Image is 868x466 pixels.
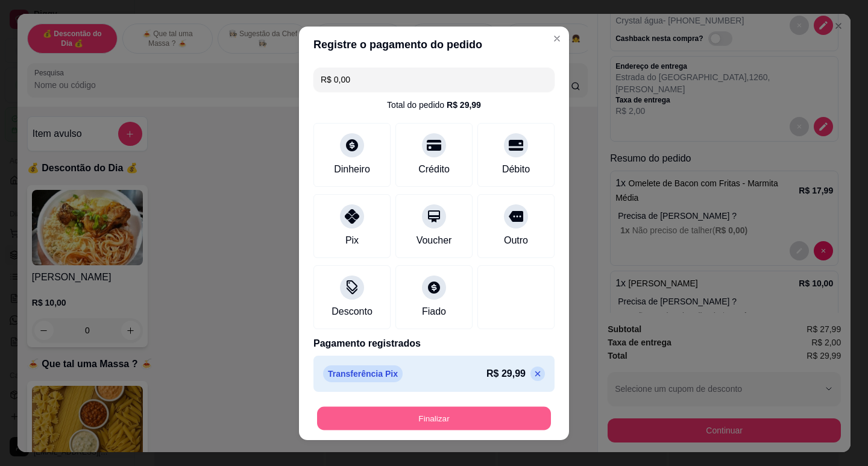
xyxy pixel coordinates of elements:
[334,162,370,177] div: Dinheiro
[547,29,567,48] button: Close
[422,304,446,319] div: Fiado
[502,162,530,177] div: Débito
[447,99,481,111] div: R$ 29,99
[299,27,569,63] header: Registre o pagamento do pedido
[323,365,403,382] p: Transferência Pix
[313,336,555,351] p: Pagamento registrados
[418,162,450,177] div: Crédito
[317,406,551,430] button: Finalizar
[345,233,359,248] div: Pix
[332,304,373,319] div: Desconto
[417,233,452,248] div: Voucher
[387,99,481,111] div: Total do pedido
[504,233,528,248] div: Outro
[321,68,547,92] input: Ex.: hambúrguer de cordeiro
[486,367,526,381] p: R$ 29,99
